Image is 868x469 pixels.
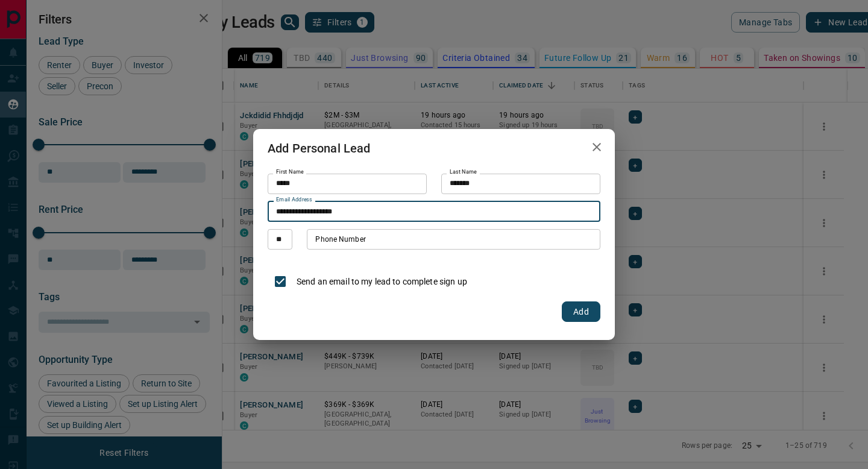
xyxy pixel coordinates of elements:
[450,168,477,176] label: Last Name
[276,168,304,176] label: First Name
[562,301,600,322] button: Add
[253,129,385,168] h2: Add Personal Lead
[276,196,312,204] label: Email Address
[297,275,467,288] p: Send an email to my lead to complete sign up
